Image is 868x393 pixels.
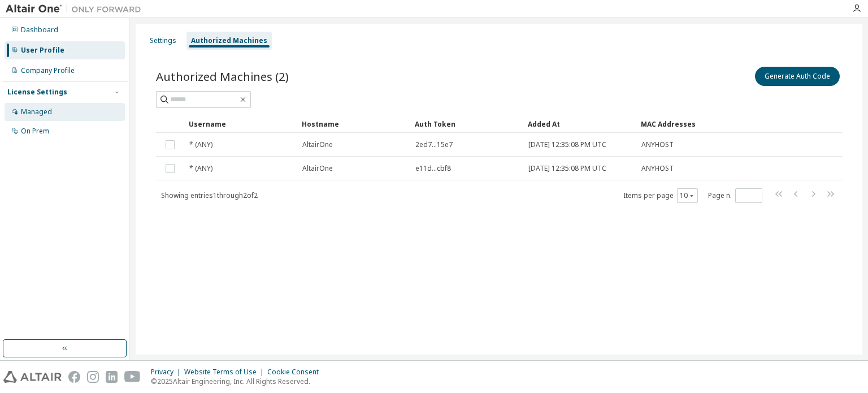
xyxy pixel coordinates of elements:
[150,36,176,45] div: Settings
[189,115,293,133] div: Username
[6,3,147,15] img: Altair One
[124,371,141,383] img: youtube.svg
[528,164,606,173] span: [DATE] 12:35:08 PM UTC
[528,140,606,149] span: [DATE] 12:35:08 PM UTC
[641,164,674,173] span: ANYHOST
[191,36,267,45] div: Authorized Machines
[21,25,58,34] div: Dashboard
[415,115,519,133] div: Auth Token
[641,140,674,149] span: ANYHOST
[151,368,184,377] div: Privacy
[189,164,212,173] span: * (ANY)
[415,140,453,149] span: 2ed7...15e7
[184,368,267,377] div: Website Terms of Use
[680,191,695,200] button: 10
[68,371,80,383] img: facebook.svg
[528,115,632,133] div: Added At
[623,188,698,203] span: Items per page
[708,188,762,203] span: Page n.
[755,67,840,86] button: Generate Auth Code
[21,127,49,136] div: On Prem
[106,371,118,383] img: linkedin.svg
[21,46,64,55] div: User Profile
[21,107,52,116] div: Managed
[21,66,75,75] div: Company Profile
[415,164,451,173] span: e11d...cbf8
[161,191,258,200] span: Showing entries 1 through 2 of 2
[302,164,333,173] span: AltairOne
[267,368,325,377] div: Cookie Consent
[7,88,67,97] div: License Settings
[302,140,333,149] span: AltairOne
[3,371,62,383] img: altair_logo.svg
[189,140,212,149] span: * (ANY)
[641,115,727,133] div: MAC Addresses
[156,68,289,84] span: Authorized Machines (2)
[87,371,99,383] img: instagram.svg
[302,115,406,133] div: Hostname
[151,377,325,386] p: © 2025 Altair Engineering, Inc. All Rights Reserved.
